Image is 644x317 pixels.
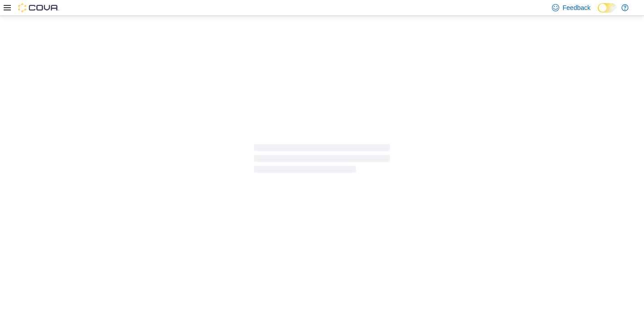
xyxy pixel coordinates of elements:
[598,13,598,13] span: Dark Mode
[598,3,617,13] input: Dark Mode
[18,3,59,12] img: Cova
[254,146,390,175] span: Loading
[563,3,590,12] span: Feedback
